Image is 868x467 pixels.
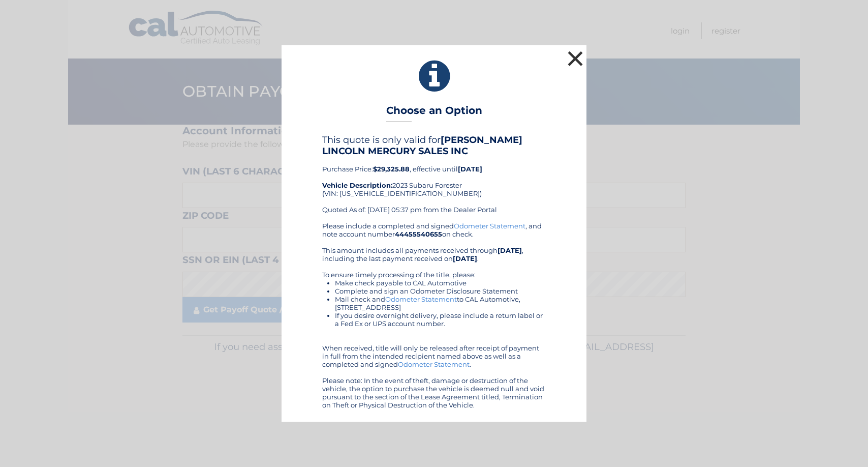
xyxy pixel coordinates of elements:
button: × [565,48,585,69]
li: If you desire overnight delivery, please include a return label or a Fed Ex or UPS account number. [335,311,546,328]
strong: Vehicle Description: [322,181,392,189]
b: [DATE] [458,165,482,173]
div: Purchase Price: , effective until 2023 Subaru Forester (VIN: [US_VEHICLE_IDENTIFICATION_NUMBER]) ... [322,134,546,222]
b: [DATE] [498,246,522,254]
b: 44455540655 [395,230,442,238]
b: $29,325.88 [373,165,410,173]
li: Make check payable to CAL Automotive [335,279,546,287]
a: Odometer Statement [385,295,457,303]
div: Please include a completed and signed , and note account number on check. This amount includes al... [322,222,546,409]
a: Odometer Statement [454,222,525,230]
li: Mail check and to CAL Automotive, [STREET_ADDRESS] [335,295,546,311]
a: Odometer Statement [398,360,470,368]
h3: Choose an Option [386,104,482,122]
li: Complete and sign an Odometer Disclosure Statement [335,287,546,295]
b: [PERSON_NAME] LINCOLN MERCURY SALES INC [322,134,522,157]
h4: This quote is only valid for [322,134,546,157]
b: [DATE] [453,254,477,262]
